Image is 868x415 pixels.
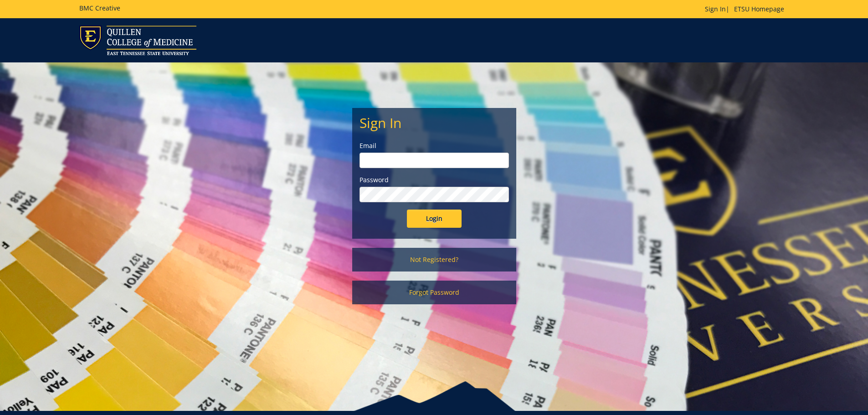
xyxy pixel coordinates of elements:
h2: Sign In [360,115,509,130]
a: Sign In [705,5,726,13]
label: Password [360,175,509,184]
a: ETSU Homepage [729,5,789,13]
h5: BMC Creative [79,5,120,11]
a: Not Registered? [352,248,516,272]
img: ETSU logo [79,26,196,55]
p: | [705,5,789,14]
label: Email [360,141,509,150]
input: Login [407,210,462,228]
a: Forgot Password [352,281,516,304]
